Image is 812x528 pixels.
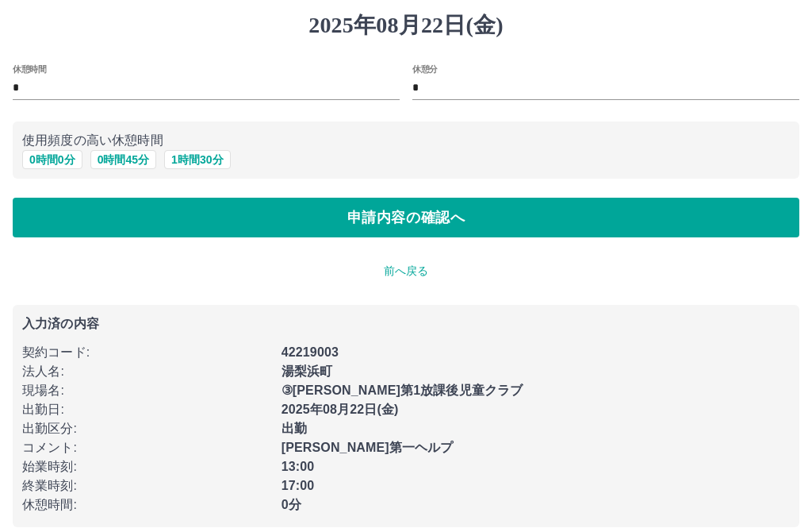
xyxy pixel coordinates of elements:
p: 終業時刻 : [22,476,272,495]
label: 休憩時間 [13,63,46,75]
p: 使用頻度の高い休憩時間 [22,131,790,150]
p: 契約コード : [22,343,272,362]
button: 1時間30分 [164,150,230,169]
b: [PERSON_NAME]第一ヘルプ [282,441,454,454]
p: 現場名 : [22,381,272,400]
p: 休憩時間 : [22,495,272,515]
p: 出勤区分 : [22,419,272,438]
b: ③[PERSON_NAME]第1放課後児童クラブ [282,383,523,397]
p: 前へ戻る [13,263,799,279]
b: 2025年08月22日(金) [282,403,399,416]
p: 法人名 : [22,362,272,381]
h1: 2025年08月22日(金) [13,12,799,39]
b: 湯梨浜町 [282,364,333,378]
b: 出勤 [282,422,307,435]
b: 42219003 [282,345,339,359]
button: 0時間45分 [90,150,156,169]
button: 申請内容の確認へ [13,198,799,237]
p: 入力済の内容 [22,318,790,330]
label: 休憩分 [412,63,438,75]
b: 0分 [282,498,301,511]
p: 出勤日 : [22,400,272,419]
p: コメント : [22,438,272,457]
b: 13:00 [282,460,315,473]
button: 0時間0分 [22,150,82,169]
b: 17:00 [282,479,315,492]
p: 始業時刻 : [22,457,272,476]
